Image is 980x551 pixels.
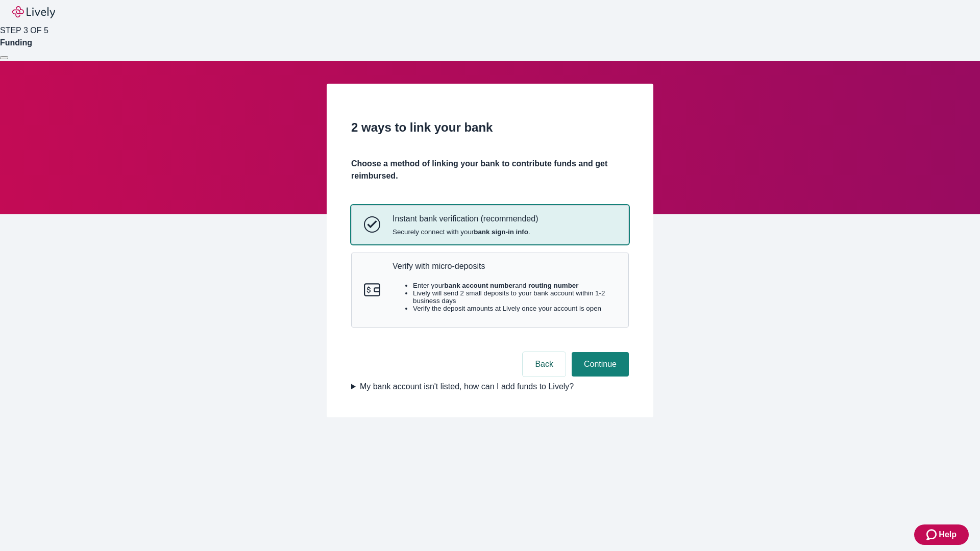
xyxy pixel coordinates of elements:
button: Micro-depositsVerify with micro-depositsEnter yourbank account numberand routing numberLively wil... [352,253,628,328]
span: Securely connect with your . [393,228,538,236]
strong: routing number [528,282,578,289]
strong: bank sign-in info [474,228,528,236]
img: Lively [12,6,55,18]
svg: Zendesk support icon [926,529,939,541]
h4: Choose a method of linking your bank to contribute funds and get reimbursed. [351,158,629,182]
summary: My bank account isn't listed, how can I add funds to Lively? [351,381,629,393]
button: Zendesk support iconHelp [914,524,969,545]
li: Verify the deposit amounts at Lively once your account is open [413,305,616,312]
button: Instant bank verificationInstant bank verification (recommended)Securely connect with yourbank si... [352,206,628,243]
svg: Instant bank verification [364,216,380,233]
strong: bank account number [445,282,516,289]
svg: Micro-deposits [364,282,380,298]
li: Lively will send 2 small deposits to your bank account within 1-2 business days [413,289,616,305]
li: Enter your and [413,282,616,289]
button: Continue [572,352,629,377]
h2: 2 ways to link your bank [351,118,629,137]
span: Help [939,529,957,541]
button: Back [523,352,566,377]
p: Verify with micro-deposits [393,261,616,271]
p: Instant bank verification (recommended) [393,214,538,223]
